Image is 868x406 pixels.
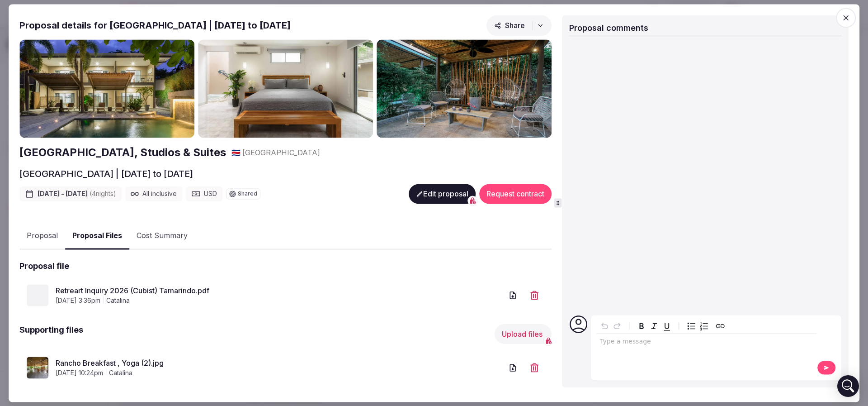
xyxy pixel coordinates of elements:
div: USD [186,186,222,201]
h2: Proposal file [19,260,69,272]
span: Shared [238,191,257,196]
a: [GEOGRAPHIC_DATA], Studios & Suites [19,145,226,161]
button: Bold [635,320,648,332]
a: Retreart Inquiry 2026 (Cubist) Tamarindo.pdf [56,286,503,296]
button: Italic [648,320,660,332]
span: [GEOGRAPHIC_DATA] [242,148,320,158]
button: Create link [714,320,726,332]
span: Proposal comments [569,23,648,33]
h2: Supporting files [19,324,83,344]
button: Proposal [19,223,65,249]
h2: Proposal details for [GEOGRAPHIC_DATA] | [DATE] to [DATE] [19,19,291,32]
button: Underline [660,320,673,332]
div: editable markdown [596,334,817,352]
div: All inclusive [125,186,182,201]
button: Numbered list [698,320,710,332]
button: 🇨🇷 [231,148,241,158]
span: ( 4 night s ) [90,190,116,197]
img: Gallery photo 2 [198,39,373,138]
button: Cost Summary [129,223,195,249]
div: toggle group [685,320,710,332]
img: Gallery photo 1 [19,39,194,138]
span: [DATE] 3:36pm [56,296,100,306]
img: Gallery photo 3 [377,39,552,138]
button: Share [486,15,552,36]
button: Edit proposal [409,184,476,204]
span: [DATE] - [DATE] [38,189,116,198]
button: Proposal Files [65,223,129,249]
span: [DATE] 10:24pm [56,369,103,378]
span: Share [494,21,525,30]
button: Request contract [479,184,552,204]
span: 🇨🇷 [231,148,241,157]
button: Bulleted list [685,320,698,332]
h2: [GEOGRAPHIC_DATA] | [DATE] to [DATE] [19,167,193,180]
button: Upload files [495,324,552,344]
a: Rancho Breakfast , Yoga (2).jpg [56,358,503,369]
span: Catalina [109,369,132,378]
span: Catalina [106,296,130,306]
img: Rancho Breakfast , Yoga (2).jpg [27,357,48,378]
